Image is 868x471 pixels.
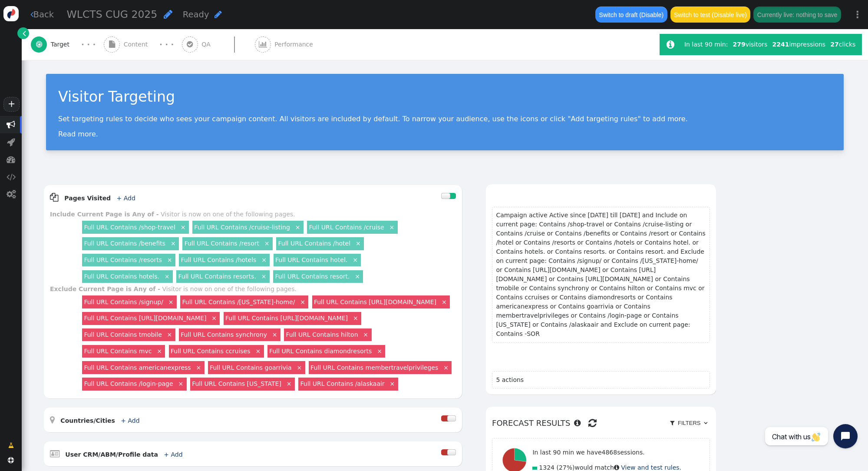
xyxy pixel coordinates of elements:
[109,41,115,48] span: 
[314,299,436,305] a: Full URL Contains [URL][DOMAIN_NAME]
[84,348,152,355] a: Full URL Contains mvc
[181,331,267,338] a: Full URL Contains synchrony
[169,239,177,247] a: ×
[84,273,159,280] a: Full URL Contains hotels.
[182,299,295,305] a: Full URL Contains /[US_STATE]-home/
[772,41,826,48] span: impressions
[496,376,524,383] span: 5 actions
[23,29,26,38] span: 
[124,40,152,49] span: Content
[225,315,348,322] a: Full URL Contains [URL][DOMAIN_NAME]
[352,314,360,322] a: ×
[274,40,317,49] span: Performance
[50,285,160,292] b: Exclude Current Page is Any of -
[163,272,171,280] a: ×
[50,415,55,424] span: 
[704,420,707,426] span: 
[30,8,54,21] a: Back
[84,380,173,387] a: Full URL Contains /login-page
[65,451,158,458] b: User CRM/ABM/Profile data
[165,330,173,338] a: ×
[183,10,209,20] span: Ready
[772,41,789,48] b: 2241
[17,27,29,39] a: 
[164,451,182,458] a: + Add
[753,7,841,22] button: Currently live: nothing to save
[50,195,149,202] a:  Pages Visited + Add
[492,355,710,367] h6: Presenting
[667,40,674,49] span: 
[60,417,115,424] b: Countries/Cities
[847,2,868,27] a: ⋮
[556,464,574,471] span: (27%)
[84,240,165,247] a: Full URL Contains /benefits
[260,272,268,280] a: ×
[275,273,350,280] a: Full URL Contains resort.
[2,438,20,453] a: 
[104,29,182,60] a:  Content · · ·
[588,416,597,430] span: 
[388,223,396,231] a: ×
[194,224,290,231] a: Full URL Contains /cruise-listing
[275,256,347,263] a: Full URL Contains hotel.
[36,41,42,48] span: 
[58,86,832,108] div: Visitor Targeting
[7,120,15,129] span: 
[30,10,33,19] span: 
[162,285,297,292] div: Visitor is now on one of the following pages.
[155,347,163,355] a: ×
[294,223,302,231] a: ×
[574,419,581,427] span: 
[210,364,291,371] a: Full URL Contains goarrivia
[376,347,383,355] a: ×
[50,449,59,458] span: 
[84,299,163,305] a: Full URL Contains /signup/
[285,379,293,387] a: ×
[64,195,111,202] b: Pages Visited
[167,298,175,305] a: ×
[192,380,281,387] a: Full URL Contains [US_STATE]
[388,379,396,387] a: ×
[181,256,257,263] a: Full URL Contains /hotels
[50,451,197,458] a:  User CRM/ABM/Profile data + Add
[50,417,154,424] a:  Countries/Cities + Add
[684,40,730,49] div: In last 90 min:
[8,457,14,463] span: 
[84,224,175,231] a: Full URL Contains /shop-travel
[7,138,15,146] span: 
[84,364,191,371] a: Full URL Contains americanexpress
[830,41,838,48] b: 27
[84,331,162,338] a: Full URL Contains tmobile
[310,364,438,371] a: Full URL Contains membertravelprivileges
[210,314,218,322] a: ×
[3,97,19,112] a: +
[614,464,619,471] span: 
[733,41,746,48] b: 279
[255,29,333,60] a:  Performance
[8,441,14,450] span: 
[182,29,255,60] a:  QA
[121,417,139,424] a: + Add
[300,380,384,387] a: Full URL Contains /alaskaair
[492,190,710,202] h6: Your campaign is targeting
[51,40,73,49] span: Target
[299,298,307,305] a: ×
[830,41,855,48] span: clicks
[353,272,361,280] a: ×
[595,7,667,22] button: Switch to draft (Disable)
[195,363,202,371] a: ×
[269,348,372,355] a: Full URL Contains diamondresorts
[117,195,135,202] a: + Add
[309,224,384,231] a: Full URL Contains /cruise
[171,348,251,355] a: Full URL Contains ccruises
[362,330,370,338] a: ×
[84,315,206,322] a: Full URL Contains [URL][DOMAIN_NAME]
[67,8,158,20] span: WLCTS CUG 2025
[278,240,351,247] a: Full URL Contains /hotel
[254,347,262,355] a: ×
[621,464,681,471] a: View and test rules.
[351,255,359,263] a: ×
[159,39,174,50] div: · · ·
[161,211,295,218] div: Visitor is now on one of the following pages.
[263,239,271,247] a: ×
